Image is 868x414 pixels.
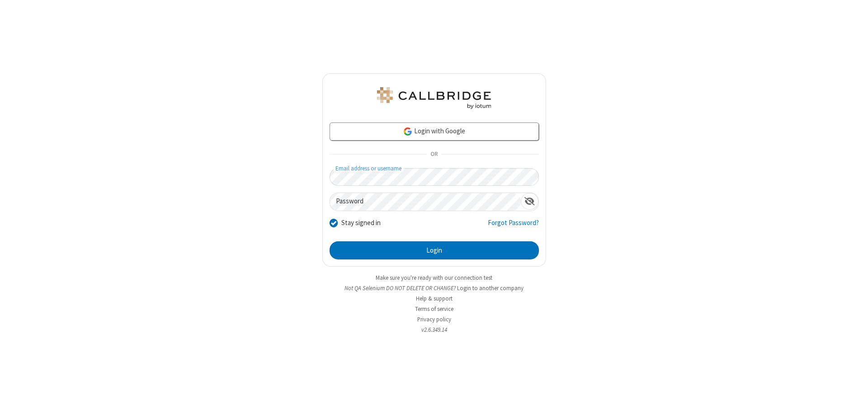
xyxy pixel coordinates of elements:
label: Stay signed in [341,218,381,228]
div: Show password [521,193,538,210]
a: Forgot Password? [488,218,539,235]
img: google-icon.png [403,127,413,136]
li: Not QA Selenium DO NOT DELETE OR CHANGE? [322,284,546,292]
a: Help & support [416,295,453,302]
a: Login with Google [330,122,539,141]
span: OR [427,148,441,161]
input: Email address or username [330,168,539,186]
button: Login [330,241,539,259]
a: Privacy policy [417,315,451,323]
input: Password [330,193,521,211]
img: QA Selenium DO NOT DELETE OR CHANGE [375,87,493,109]
a: Terms of service [415,305,453,313]
li: v2.6.349.14 [322,325,546,334]
button: Login to another company [457,284,524,292]
a: Make sure you're ready with our connection test [376,274,492,282]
